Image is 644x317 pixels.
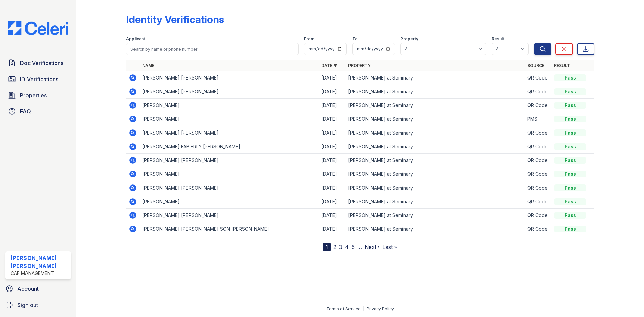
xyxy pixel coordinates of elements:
[352,244,355,250] a: 5
[527,63,544,68] a: Source
[345,99,525,112] td: [PERSON_NAME] at Seminary
[17,301,38,309] span: Sign out
[319,99,345,112] td: [DATE]
[525,209,551,222] td: QR Code
[525,167,551,181] td: QR Code
[525,140,551,154] td: QR Code
[126,36,145,42] label: Applicant
[3,21,74,35] img: CE_Logo_Blue-a8612792a0a2168367f1c8372b55b34899dd931a85d93a1a3d3e32e68fde9ad4.png
[554,184,586,191] div: Pass
[525,126,551,140] td: QR Code
[554,143,586,150] div: Pass
[5,89,71,102] a: Properties
[554,171,586,177] div: Pass
[345,85,525,99] td: [PERSON_NAME] at Seminary
[5,105,71,118] a: FAQ
[140,195,319,209] td: [PERSON_NAME]
[319,195,345,209] td: [DATE]
[126,43,299,55] input: Search by name or phone number
[319,222,345,236] td: [DATE]
[319,167,345,181] td: [DATE]
[400,36,418,42] label: Property
[140,167,319,181] td: [PERSON_NAME]
[319,112,345,126] td: [DATE]
[319,140,345,154] td: [DATE]
[525,85,551,99] td: QR Code
[319,181,345,195] td: [DATE]
[140,209,319,222] td: [PERSON_NAME] [PERSON_NAME]
[525,154,551,167] td: QR Code
[554,74,586,81] div: Pass
[20,107,31,115] span: FAQ
[304,36,314,42] label: From
[554,157,586,164] div: Pass
[554,116,586,122] div: Pass
[367,306,394,311] a: Privacy Policy
[352,36,358,42] label: To
[140,140,319,154] td: [PERSON_NAME] FABIERLY [PERSON_NAME]
[525,112,551,126] td: PMS
[348,63,371,68] a: Property
[17,285,39,293] span: Account
[326,306,361,311] a: Terms of Service
[20,91,47,99] span: Properties
[5,56,71,70] a: Doc Verifications
[382,244,397,250] a: Last »
[345,181,525,195] td: [PERSON_NAME] at Seminary
[345,71,525,85] td: [PERSON_NAME] at Seminary
[333,244,336,250] a: 2
[140,126,319,140] td: [PERSON_NAME] [PERSON_NAME]
[525,181,551,195] td: QR Code
[321,63,337,68] a: Date ▼
[525,99,551,112] td: QR Code
[363,306,364,311] div: |
[345,140,525,154] td: [PERSON_NAME] at Seminary
[142,63,154,68] a: Name
[3,298,74,312] a: Sign out
[323,243,331,251] div: 1
[345,195,525,209] td: [PERSON_NAME] at Seminary
[126,13,224,25] div: Identity Verifications
[140,154,319,167] td: [PERSON_NAME] [PERSON_NAME]
[345,244,349,250] a: 4
[319,154,345,167] td: [DATE]
[554,63,570,68] a: Result
[140,112,319,126] td: [PERSON_NAME]
[345,112,525,126] td: [PERSON_NAME] at Seminary
[11,254,68,270] div: [PERSON_NAME] [PERSON_NAME]
[319,209,345,222] td: [DATE]
[140,85,319,99] td: [PERSON_NAME] [PERSON_NAME]
[140,99,319,112] td: [PERSON_NAME]
[3,282,74,296] a: Account
[554,198,586,205] div: Pass
[554,226,586,232] div: Pass
[345,167,525,181] td: [PERSON_NAME] at Seminary
[525,195,551,209] td: QR Code
[492,36,504,42] label: Result
[345,126,525,140] td: [PERSON_NAME] at Seminary
[140,181,319,195] td: [PERSON_NAME] [PERSON_NAME]
[554,129,586,136] div: Pass
[5,72,71,86] a: ID Verifications
[339,244,342,250] a: 3
[20,75,58,83] span: ID Verifications
[525,222,551,236] td: QR Code
[345,222,525,236] td: [PERSON_NAME] at Seminary
[345,209,525,222] td: [PERSON_NAME] at Seminary
[319,71,345,85] td: [DATE]
[365,244,380,250] a: Next ›
[554,102,586,109] div: Pass
[20,59,63,67] span: Doc Verifications
[345,154,525,167] td: [PERSON_NAME] at Seminary
[525,71,551,85] td: QR Code
[11,270,68,277] div: CAF Management
[554,212,586,219] div: Pass
[319,126,345,140] td: [DATE]
[319,85,345,99] td: [DATE]
[140,222,319,236] td: [PERSON_NAME] [PERSON_NAME] SON [PERSON_NAME]
[554,88,586,95] div: Pass
[140,71,319,85] td: [PERSON_NAME] [PERSON_NAME]
[357,243,362,251] span: …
